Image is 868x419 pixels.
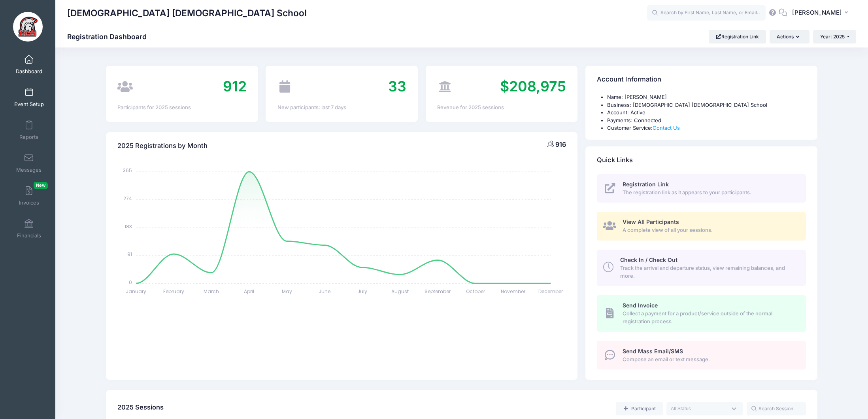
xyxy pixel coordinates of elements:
span: View All Participants [623,218,679,225]
tspan: July [357,288,367,295]
h4: Quick Links [597,149,633,171]
h1: [DEMOGRAPHIC_DATA] [DEMOGRAPHIC_DATA] School [67,4,307,22]
span: Year: 2025 [820,34,845,40]
div: New participants: last 7 days [277,104,406,112]
li: Payments: Connected [607,117,806,125]
h4: 2025 Registrations by Month [117,135,208,157]
input: Search Session [747,402,806,415]
span: Send Mass Email/SMS [623,348,683,355]
a: Add a new manual registration [616,402,662,415]
span: 33 [388,78,406,95]
span: A complete view of all your sessions. [623,226,797,234]
a: Contact Us [653,125,680,131]
li: Account: Active [607,109,806,117]
tspan: February [163,288,184,295]
span: 916 [555,140,566,148]
tspan: March [204,288,219,295]
span: Invoices [19,199,39,206]
span: 2025 Sessions [117,403,164,411]
tspan: 183 [125,223,132,229]
a: Send Invoice Collect a payment for a product/service outside of the normal registration process [597,295,806,332]
tspan: October [466,288,485,295]
button: Actions [770,30,809,44]
span: Check In / Check Out [620,256,677,263]
li: Customer Service: [607,124,806,132]
span: Dashboard [16,68,42,75]
span: Send Invoice [623,302,658,309]
a: View All Participants A complete view of all your sessions. [597,212,806,241]
span: Financials [17,232,41,239]
a: Event Setup [10,83,48,111]
span: Messages [16,167,42,173]
tspan: 274 [123,195,132,202]
tspan: 91 [127,251,132,258]
a: Check In / Check Out Track the arrival and departure status, view remaining balances, and more. [597,250,806,286]
li: Business: [DEMOGRAPHIC_DATA] [DEMOGRAPHIC_DATA] School [607,101,806,109]
li: Name: [PERSON_NAME] [607,93,806,101]
span: Event Setup [14,101,44,108]
a: Financials [10,215,48,243]
tspan: December [539,288,564,295]
a: Registration Link The registration link as it appears to your participants. [597,174,806,203]
div: Participants for 2025 sessions [117,104,246,112]
input: Search by First Name, Last Name, or Email... [647,5,766,21]
span: New [34,182,48,189]
span: 912 [223,78,247,95]
a: Send Mass Email/SMS Compose an email or text message. [597,341,806,370]
span: Track the arrival and departure status, view remaining balances, and more. [620,264,797,280]
span: Registration Link [623,181,669,188]
tspan: January [126,288,146,295]
tspan: April [244,288,254,295]
tspan: 0 [129,279,132,285]
h4: Account Information [597,68,661,91]
span: [PERSON_NAME] [792,8,842,17]
a: Reports [10,116,48,144]
tspan: June [319,288,330,295]
tspan: August [391,288,409,295]
span: Reports [19,134,38,140]
h1: Registration Dashboard [67,32,153,41]
a: Messages [10,149,48,177]
span: Compose an email or text message. [623,356,797,364]
span: $208,975 [500,78,566,95]
textarea: Search [671,405,727,412]
span: Collect a payment for a product/service outside of the normal registration process [623,310,797,325]
a: InvoicesNew [10,182,48,210]
tspan: May [282,288,292,295]
span: The registration link as it appears to your participants. [623,189,797,197]
tspan: September [425,288,451,295]
img: Evangelical Christian School [13,12,43,42]
a: Registration Link [709,30,766,44]
tspan: 365 [123,167,132,174]
tspan: November [501,288,526,295]
div: Revenue for 2025 sessions [437,104,566,112]
a: Dashboard [10,51,48,78]
button: [PERSON_NAME] [787,4,856,22]
button: Year: 2025 [813,30,856,44]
